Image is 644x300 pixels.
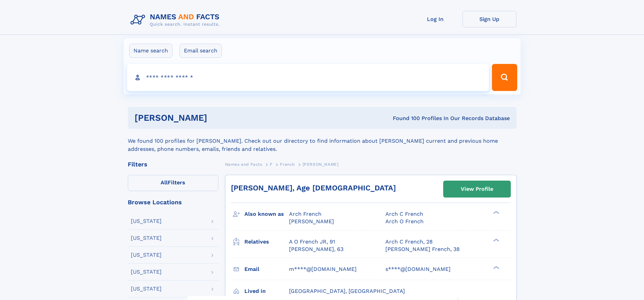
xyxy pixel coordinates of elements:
[303,162,339,167] span: [PERSON_NAME]
[289,211,321,217] span: Arch French
[180,44,222,58] label: Email search
[161,179,168,186] span: All
[131,252,162,258] div: [US_STATE]
[244,208,289,220] h3: Also known as
[280,162,295,167] span: French
[289,218,334,225] span: [PERSON_NAME]
[135,114,300,122] h1: [PERSON_NAME]
[492,265,500,270] div: ❯
[492,64,517,91] button: Search Button
[270,160,272,168] a: F
[270,162,272,167] span: F
[128,175,218,191] label: Filters
[131,218,162,224] div: [US_STATE]
[128,161,218,167] div: Filters
[385,218,424,225] span: Arch O French
[231,184,396,192] a: [PERSON_NAME], Age [DEMOGRAPHIC_DATA]
[385,246,460,253] a: [PERSON_NAME] French, 38
[289,246,343,253] a: [PERSON_NAME], 63
[385,211,423,217] span: Arch C French
[244,263,289,275] h3: Email
[131,235,162,241] div: [US_STATE]
[462,11,517,27] a: Sign Up
[289,288,405,294] span: [GEOGRAPHIC_DATA], [GEOGRAPHIC_DATA]
[244,285,289,297] h3: Lived in
[129,44,172,58] label: Name search
[131,286,162,292] div: [US_STATE]
[280,160,295,168] a: French
[461,181,493,197] div: View Profile
[300,115,510,122] div: Found 100 Profiles In Our Records Database
[444,181,510,197] a: View Profile
[385,238,433,246] a: Arch C French, 28
[408,11,462,27] a: Log In
[492,210,500,215] div: ❯
[131,269,162,275] div: [US_STATE]
[127,64,489,91] input: search input
[289,238,335,246] a: A O French JR, 91
[128,129,517,153] div: We found 100 profiles for [PERSON_NAME]. Check out our directory to find information about [PERSO...
[492,238,500,242] div: ❯
[128,199,218,205] div: Browse Locations
[128,11,225,29] img: Logo Names and Facts
[225,160,262,168] a: Names and Facts
[244,236,289,248] h3: Relatives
